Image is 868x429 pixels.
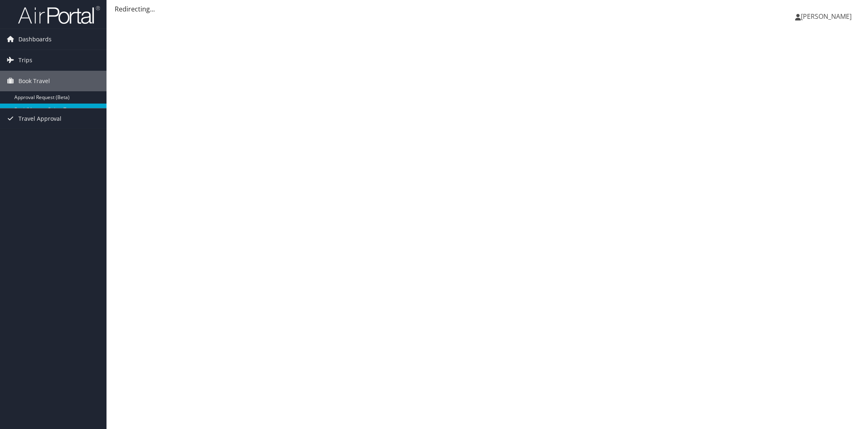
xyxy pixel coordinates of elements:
[18,71,50,91] span: Book Travel
[801,12,852,21] span: [PERSON_NAME]
[795,4,860,29] a: [PERSON_NAME]
[115,4,860,14] div: Redirecting...
[18,5,100,25] img: airportal-logo.png
[18,50,32,70] span: Trips
[18,29,52,50] span: Dashboards
[18,108,61,129] span: Travel Approval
